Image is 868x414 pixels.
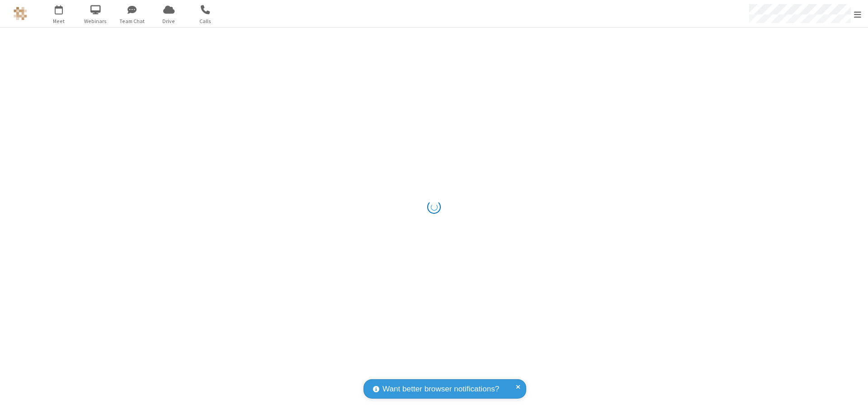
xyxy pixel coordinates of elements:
[79,17,113,25] span: Webinars
[14,7,27,20] img: QA Selenium DO NOT DELETE OR CHANGE
[189,17,222,25] span: Calls
[42,17,76,25] span: Meet
[382,383,499,395] span: Want better browser notifications?
[152,17,186,25] span: Drive
[115,17,149,25] span: Team Chat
